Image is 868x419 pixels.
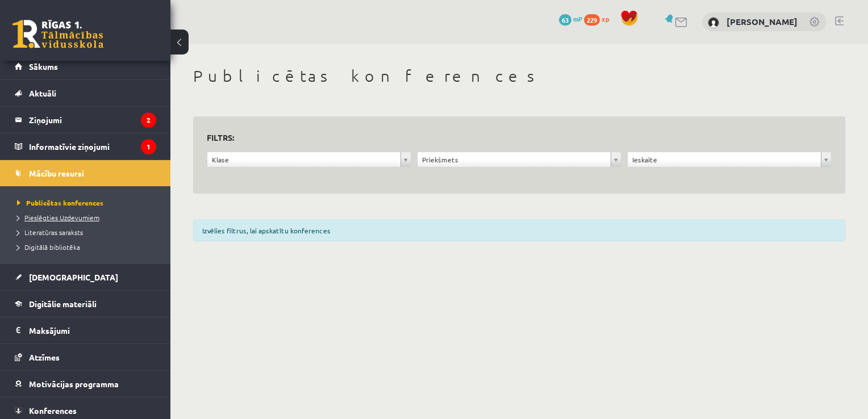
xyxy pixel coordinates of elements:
a: Sākums [15,53,156,79]
a: Pieslēgties Uzdevumiem [17,212,159,223]
i: 2 [141,112,156,128]
a: Informatīvie ziņojumi1 [15,133,156,160]
a: Atzīmes [15,344,156,370]
span: Digitālie materiāli [29,299,97,309]
span: Digitālā bibliotēka [17,242,80,252]
span: 63 [559,14,571,26]
h1: Publicētas konferences [193,66,845,86]
a: Maksājumi [15,317,156,343]
img: Andris Anžans [708,17,719,28]
a: Ziņojumi2 [15,107,156,133]
a: Publicētas konferences [17,198,159,208]
span: 229 [584,14,600,26]
a: Rīgas 1. Tālmācības vidusskola [12,20,103,48]
a: 63 mP [559,14,582,23]
span: Pieslēgties Uzdevumiem [17,213,99,222]
legend: Informatīvie ziņojumi [29,133,156,160]
a: Literatūras saraksts [17,227,159,237]
a: Digitālā bibliotēka [17,242,159,252]
legend: Ziņojumi [29,107,156,133]
span: Konferences [29,405,77,416]
span: Aktuāli [29,88,56,98]
a: Aktuāli [15,80,156,106]
span: Klase [212,152,396,167]
span: xp [602,14,609,23]
span: Atzīmes [29,352,60,362]
span: Mācību resursi [29,168,84,178]
span: Ieskaite [632,152,816,167]
a: Ieskaite [628,152,831,167]
a: Digitālie materiāli [15,291,156,317]
span: Literatūras saraksts [17,228,83,237]
span: Motivācijas programma [29,379,119,389]
span: Sākums [29,61,58,72]
span: mP [573,14,582,23]
a: Mācību resursi [15,160,156,186]
i: 1 [141,139,156,154]
h3: Filtrs: [207,130,818,145]
span: [DEMOGRAPHIC_DATA] [29,272,118,282]
span: Priekšmets [422,152,606,167]
a: Motivācijas programma [15,371,156,397]
span: Publicētas konferences [17,198,103,207]
legend: Maksājumi [29,317,156,343]
a: Klase [207,152,411,167]
a: [DEMOGRAPHIC_DATA] [15,264,156,290]
a: [PERSON_NAME] [727,16,798,27]
a: Priekšmets [418,152,621,167]
a: 229 xp [584,14,615,23]
div: Izvēlies filtrus, lai apskatītu konferences [193,220,845,241]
